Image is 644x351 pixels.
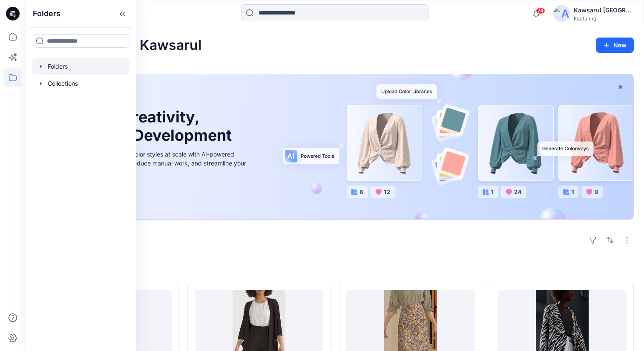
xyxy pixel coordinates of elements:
h4: Styles [36,264,634,274]
div: Kawsarul [GEOGRAPHIC_DATA] [574,5,633,15]
span: 74 [536,7,545,14]
div: Explore ideas faster and recolor styles at scale with AI-powered tools that boost creativity, red... [57,150,248,177]
img: avatar [553,5,570,22]
a: Discover more [57,187,248,204]
div: Featuring [574,15,633,22]
h1: Unleash Creativity, Speed Up Development [57,108,236,145]
button: New [596,38,634,53]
